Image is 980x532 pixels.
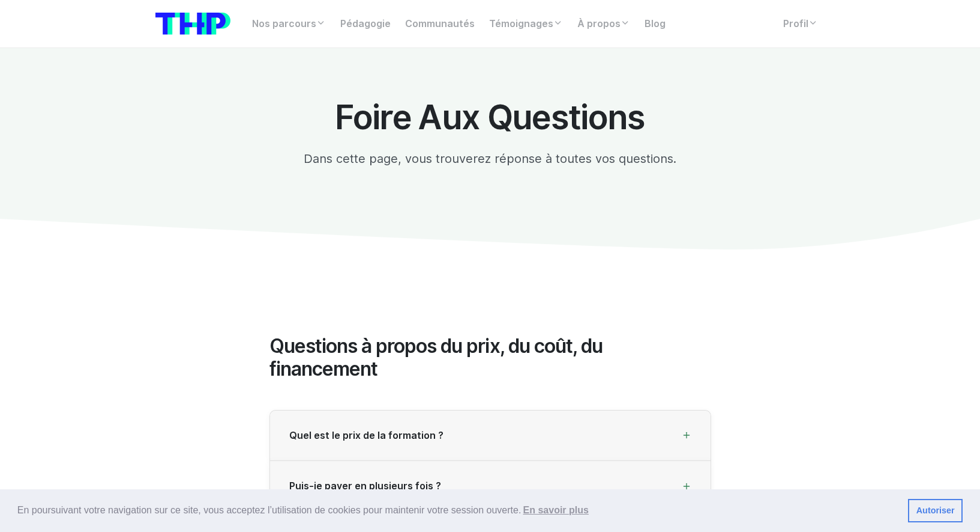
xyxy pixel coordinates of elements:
[333,12,398,36] a: Pédagogie
[482,12,570,36] a: Témoignages
[776,12,825,36] a: Profil
[908,499,963,523] a: dismiss cookie message
[155,13,230,35] img: logo
[17,501,898,519] span: En poursuivant votre navigation sur ce site, vous acceptez l’utilisation de cookies pour mainteni...
[637,12,673,36] a: Blog
[570,12,637,36] a: À propos
[398,12,482,36] a: Communautés
[289,430,443,441] span: Quel est le prix de la formation ?
[269,335,711,381] h2: Questions à propos du prix, du coût, du financement
[269,99,711,136] h1: Foire Aux Questions
[521,501,591,519] a: learn more about cookies
[269,150,711,168] p: Dans cette page, vous trouverez réponse à toutes vos questions.
[245,12,333,36] a: Nos parcours
[289,480,441,492] span: Puis-je payer en plusieurs fois ?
